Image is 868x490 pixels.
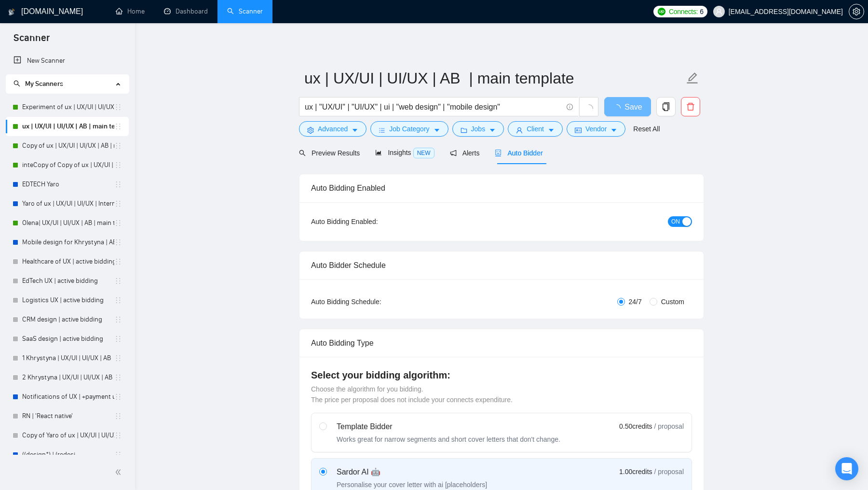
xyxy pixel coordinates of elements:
[22,252,114,271] a: Healthcare of UX | active bidding
[370,121,448,137] button: barsJob Categorycaret-down
[164,7,208,15] a: dashboardDashboard
[6,426,129,445] li: Copy of Yaro of ux | UX/UI | UI/UX | Intermediate
[114,161,122,169] span: holder
[22,117,114,136] a: ux | UX/UI | UI/UX | AB | main template
[686,72,699,84] span: edit
[311,252,692,279] div: Auto Bidder Schedule
[849,4,864,19] button: setting
[22,98,114,117] a: Experiment of ux | UX/UI | UI/UX | AB | main template
[352,126,358,134] span: caret-down
[337,466,487,478] div: Sardor AI 🤖
[849,8,864,15] a: setting
[375,149,382,156] span: area-chart
[619,421,652,432] span: 0.50 credits
[6,271,129,291] li: EdTech UX | active bidding
[6,117,129,136] li: ux | UX/UI | UI/UX | AB | main template
[495,149,542,157] span: Auto Bidder
[22,213,114,233] a: Olena| UX/UI | UI/UX | AB | main template
[6,31,57,51] span: Scanner
[115,467,124,477] span: double-left
[625,296,646,307] span: 24/7
[8,4,15,20] img: logo
[450,149,480,157] span: Alerts
[6,252,129,271] li: Healthcare of UX | active bidding
[114,374,122,381] span: holder
[14,51,121,70] a: New Scanner
[489,126,496,134] span: caret-down
[6,213,129,233] li: Olena| UX/UI | UI/UX | AB | main template
[461,126,467,134] span: folder
[567,121,625,137] button: idcardVendorcaret-down
[114,258,122,266] span: holder
[584,104,593,113] span: loading
[658,8,665,15] img: upwork-logo.png
[311,216,438,227] div: Auto Bidding Enabled:
[22,387,114,406] a: Notifications of UX | +payment unverified | AN
[413,148,434,158] span: NEW
[116,7,145,15] a: homeHome
[114,393,122,401] span: holder
[452,121,504,137] button: folderJobscaret-down
[669,6,698,17] span: Connects:
[114,142,122,150] span: holder
[610,126,617,134] span: caret-down
[656,97,676,116] button: copy
[604,97,651,116] button: Save
[22,291,114,310] a: Logistics UX | active bidding
[567,104,573,110] span: info-circle
[14,80,63,88] span: My Scanners
[379,126,385,134] span: bars
[114,451,122,459] span: holder
[6,368,129,387] li: 2 Khrystyna | UX/UI | UI/UX | AB
[114,123,122,130] span: holder
[307,126,314,134] span: setting
[299,150,306,156] span: search
[114,181,122,188] span: holder
[654,467,684,476] span: / proposal
[450,150,457,156] span: notification
[311,296,438,307] div: Auto Bidding Schedule:
[22,233,114,252] a: Mobile design for Khrystyna | AB
[22,406,114,426] a: RN | 'React native'
[304,66,684,90] input: Scanner name...
[6,329,129,349] li: SaaS design | active bidding
[6,233,129,252] li: Mobile design for Khrystyna | AB
[299,121,366,137] button: settingAdvancedcaret-down
[6,51,129,70] li: New Scanner
[114,219,122,227] span: holder
[613,104,624,112] span: loading
[716,8,722,15] span: user
[654,421,684,431] span: / proposal
[337,480,487,490] div: Personalise your cover letter with ai [placeholders]
[227,7,263,15] a: searchScanner
[299,149,360,157] span: Preview Results
[114,354,122,362] span: holder
[22,426,114,445] a: Copy of Yaro of ux | UX/UI | UI/UX | Intermediate
[114,277,122,285] span: holder
[22,310,114,329] a: CRM design | active bidding
[575,126,582,134] span: idcard
[318,124,348,134] span: Advanced
[114,432,122,439] span: holder
[849,8,864,15] span: setting
[311,174,692,202] div: Auto Bidding Enabled
[22,194,114,213] a: Yaro of ux | UX/UI | UI/UX | Intermediate
[337,421,560,433] div: Template Bidder
[22,175,114,194] a: EDTECH Yaro
[114,412,122,420] span: holder
[22,368,114,387] a: 2 Khrystyna | UX/UI | UI/UX | AB
[508,121,563,137] button: userClientcaret-down
[114,103,122,111] span: holder
[6,310,129,329] li: CRM design | active bidding
[22,349,114,368] a: 1 Khrystyna | UX/UI | UI/UX | AB
[700,6,704,17] span: 6
[22,271,114,291] a: EdTech UX | active bidding
[6,98,129,117] li: Experiment of ux | UX/UI | UI/UX | AB | main template
[6,136,129,155] li: Copy of ux | UX/UI | UI/UX | AB | main template
[516,126,523,134] span: user
[311,329,692,357] div: Auto Bidding Type
[657,102,675,111] span: copy
[389,124,429,134] span: Job Category
[114,335,122,343] span: holder
[633,124,660,134] a: Reset All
